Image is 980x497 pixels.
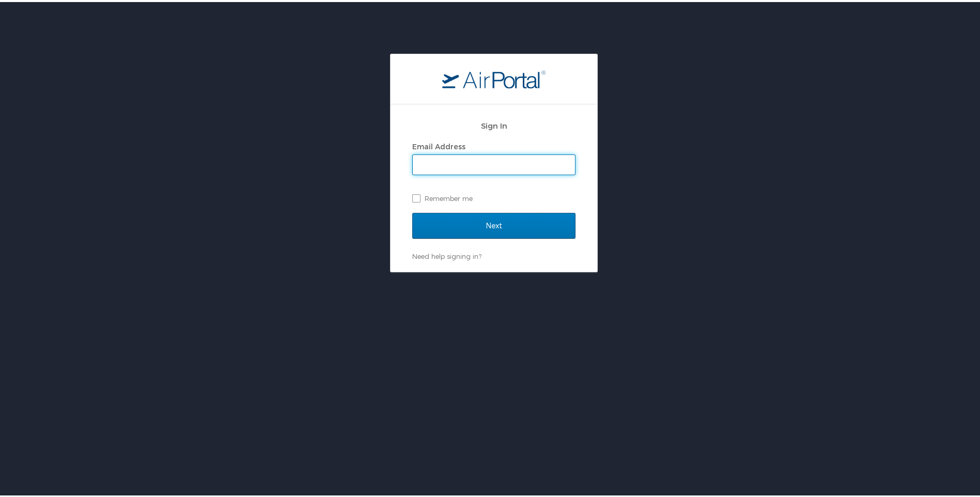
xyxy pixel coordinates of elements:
h2: Sign In [412,118,575,130]
a: Need help signing in? [412,250,481,258]
label: Email Address [412,140,465,149]
img: logo [442,68,546,86]
label: Remember me [412,189,575,204]
input: Next [412,211,575,237]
